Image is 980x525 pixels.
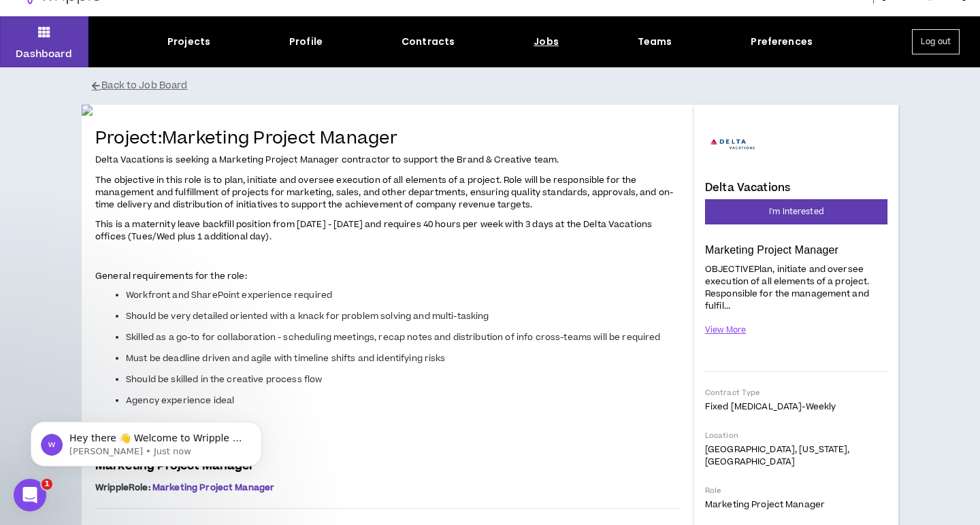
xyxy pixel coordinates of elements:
p: Marketing Project Manager [705,243,887,257]
span: The objective in this role is to plan, initiate and oversee execution of all elements of a projec... [95,174,673,211]
span: Workfront and SharePoint experience required [126,289,332,301]
iframe: Intercom notifications message [10,393,282,488]
button: View More [705,318,746,342]
p: Location [705,430,887,441]
div: Projects [167,35,210,49]
p: OBJECTIVEPlan, initiate and oversee execution of all elements of a project. Responsible for the m... [705,262,887,313]
p: Role [705,486,887,496]
span: General requirements for the role: [95,270,247,282]
span: Should be skilled in the creative process flow [126,373,322,386]
span: Delta Vacations is seeking a Marketing Project Manager contractor to support the Brand & Creative... [95,154,559,166]
div: Profile [289,35,323,49]
img: rgi5ZZ2fIY065IAXLWOIFjQacfO6S8mwzGEIDikY.png [82,105,694,116]
span: I'm Interested [769,205,823,218]
span: 1 [42,479,52,490]
h4: Project: Marketing Project Manager [95,129,681,149]
button: I'm Interested [705,199,887,224]
div: Preferences [751,35,813,49]
span: Must be deadline driven and agile with timeline shifts and identifying risks [126,352,446,365]
p: [GEOGRAPHIC_DATA], [US_STATE], [GEOGRAPHIC_DATA] [705,443,887,468]
div: Teams [638,35,672,49]
h4: Delta Vacations [705,182,790,194]
span: Should be very detailed oriented with a knack for problem solving and multi-tasking [126,310,489,322]
span: Skilled as a go-to for collaboration - scheduling meetings, recap notes and distribution of info ... [126,331,661,343]
span: Fixed [MEDICAL_DATA] - weekly [705,401,836,413]
div: Contracts [402,35,455,49]
p: Contract Type [705,388,887,398]
span: This is a maternity leave backfill position from [DATE] - [DATE] and requires 40 hours per week w... [95,218,652,243]
iframe: Intercom live chat [14,479,46,511]
p: Dashboard [16,47,72,61]
span: Marketing Project Manager [705,498,825,511]
button: Log out [912,29,960,54]
button: Back to Job Board [92,74,909,98]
